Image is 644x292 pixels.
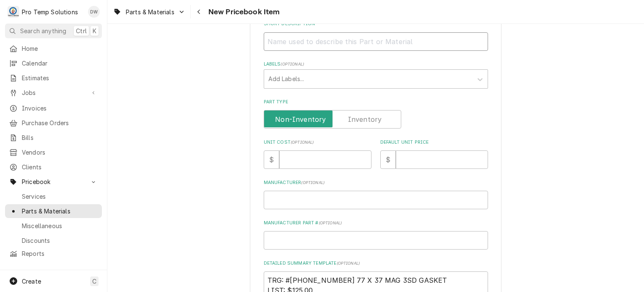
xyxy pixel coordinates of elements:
label: Unit Cost [264,139,371,146]
label: Detailed Summary Template [264,260,488,267]
span: ( optional ) [280,62,304,66]
div: Pro Temp Solutions's Avatar [8,6,19,18]
div: Manufacturer [264,179,488,209]
label: Default Unit Price [380,139,488,146]
a: Discounts [5,234,102,247]
a: Go to Pricebook [5,175,102,189]
a: Calendar [5,56,102,70]
div: Unit Cost [264,139,371,169]
div: Pro Temp Solutions [22,8,78,16]
span: Miscellaneous [22,221,98,230]
a: Go to Jobs [5,86,102,100]
span: Services [22,192,98,201]
span: Parts & Materials [22,207,98,216]
span: C [92,277,96,286]
div: $ [264,150,279,169]
a: Reports [5,247,102,260]
div: Short Description [264,21,488,50]
div: Dana Williams's Avatar [88,6,100,18]
div: $ [380,150,396,169]
span: Purchase Orders [22,118,98,127]
div: Part Type [264,99,488,129]
div: Labels [264,61,488,88]
a: Purchase Orders [5,116,102,130]
a: Invoices [5,101,102,115]
a: Miscellaneous [5,219,102,233]
span: Vendors [22,148,98,157]
span: ( optional ) [337,261,360,266]
a: Estimates [5,71,102,85]
a: Go to Help Center [5,266,102,279]
button: Navigate back [192,5,206,18]
a: Vendors [5,145,102,159]
span: Home [22,44,98,53]
span: Invoices [22,104,98,113]
a: Home [5,42,102,55]
a: Bills [5,131,102,145]
a: Parts & Materials [5,204,102,218]
label: Labels [264,61,488,68]
span: Estimates [22,74,98,82]
a: Clients [5,160,102,174]
span: Bills [22,133,98,142]
span: Pricebook [22,177,85,186]
span: Reports [22,249,98,258]
div: P [8,6,19,18]
div: Default Unit Price [380,139,488,169]
span: ( optional ) [319,221,342,225]
span: Jobs [22,88,85,97]
span: New Pricebook Item [206,6,280,18]
input: Name used to describe this Part or Material [264,32,488,51]
a: Services [5,189,102,203]
label: Manufacturer Part # [264,220,488,226]
span: ( optional ) [301,180,325,185]
span: Calendar [22,59,98,68]
span: Search anything [20,26,66,35]
a: Go to Parts & Materials [110,5,189,19]
span: ( optional ) [291,140,314,145]
button: Search anythingCtrlK [5,24,102,38]
span: Help Center [22,268,97,277]
label: Manufacturer [264,179,488,186]
span: Clients [22,163,98,171]
span: Ctrl [76,26,87,35]
label: Short Description [264,21,488,27]
div: DW [88,6,100,18]
span: K [93,26,96,35]
label: Part Type [264,99,488,105]
span: Discounts [22,236,98,245]
span: Parts & Materials [126,8,174,16]
div: Manufacturer Part # [264,220,488,250]
span: Create [22,278,41,285]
